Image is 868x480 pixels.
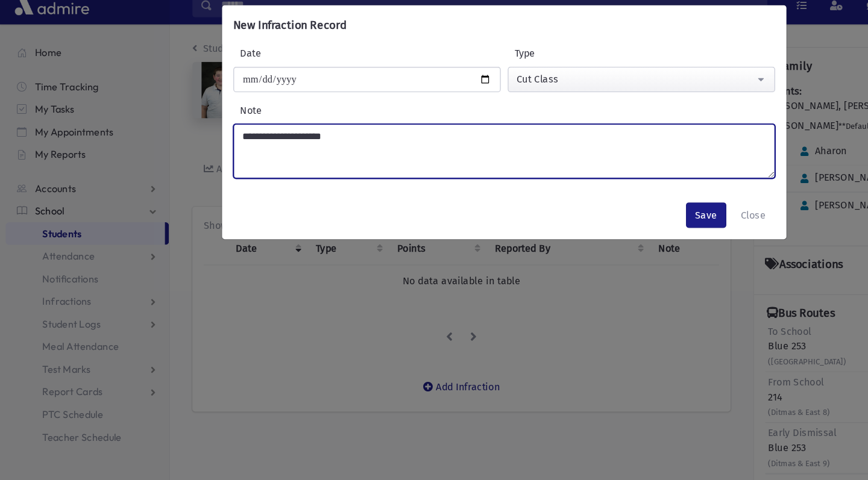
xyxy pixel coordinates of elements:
label: Type [433,52,547,65]
h6: New Infraction Record [199,27,296,42]
label: Date [199,52,313,65]
button: Close [624,185,661,207]
label: Note [199,101,661,114]
button: Save [585,185,619,207]
div: Cut Class [441,74,643,87]
button: Cut Class [433,70,661,92]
